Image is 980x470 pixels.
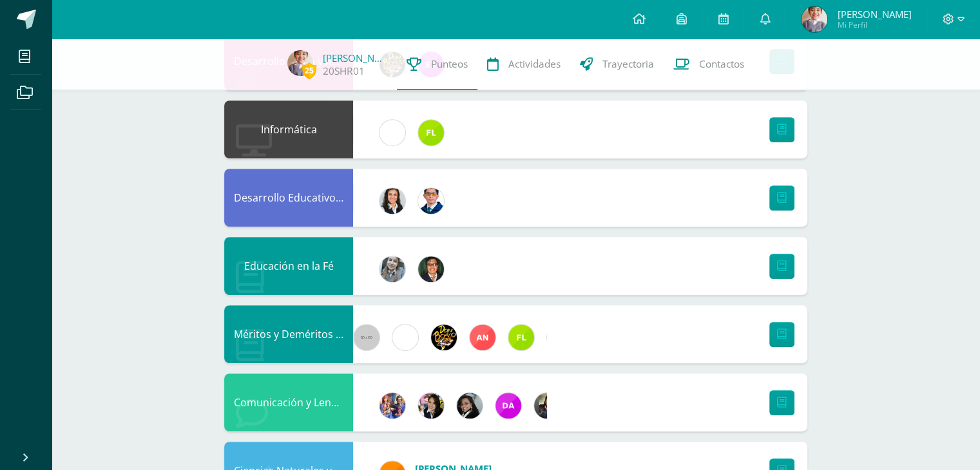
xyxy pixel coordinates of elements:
[224,237,353,295] div: Educación en la Fé
[508,57,561,71] span: Actividades
[380,393,405,418] img: 3f4c0a665c62760dc8d25f6423ebedea.png
[602,57,654,71] span: Trayectoria
[418,256,444,282] img: 941e3438b01450ad37795ac5485d303e.png
[570,39,664,90] a: Trayectoria
[224,373,353,431] div: Comunicación y Lenguaje L.3 (Inglés y Laboratorio)
[380,188,405,214] img: b15e54589cdbd448c33dd63f135c9987.png
[664,39,754,90] a: Contactos
[302,62,316,79] span: 25
[224,305,353,363] div: Méritos y Deméritos 6to. Primaria ¨C¨
[495,393,521,418] img: 20293396c123fa1d0be50d4fd90c658f.png
[224,100,353,158] div: Informática
[457,393,483,418] img: 7bd163c6daa573cac875167af135d202.png
[699,57,744,71] span: Contactos
[470,324,495,350] img: 35a1f8cfe552b0525d1a6bbd90ff6c8c.png
[224,169,353,227] div: Desarrollo Educativo y Proyecto de Vida
[534,393,560,418] img: f727c7009b8e908c37d274233f9e6ae1.png
[354,324,380,350] img: 60x60
[397,39,477,90] a: Punteos
[380,120,405,146] img: cae4b36d6049cd6b8500bd0f72497672.png
[477,39,570,90] a: Actividades
[431,324,457,350] img: 21dcd0747afb1b787494880446b9b401.png
[837,8,911,21] span: [PERSON_NAME]
[418,120,444,146] img: d6c3c6168549c828b01e81933f68206c.png
[418,188,444,214] img: 059ccfba660c78d33e1d6e9d5a6a4bb6.png
[837,19,911,30] span: Mi Perfil
[802,6,827,32] img: 3459d6f29e81939c555fd4eb06e335dd.png
[392,324,418,350] img: cae4b36d6049cd6b8500bd0f72497672.png
[508,324,534,350] img: d6c3c6168549c828b01e81933f68206c.png
[380,256,405,282] img: cba4c69ace659ae4cf02a5761d9a2473.png
[431,57,468,71] span: Punteos
[323,64,365,78] a: 20SHR01
[323,52,387,64] a: [PERSON_NAME]
[287,50,313,76] img: 3459d6f29e81939c555fd4eb06e335dd.png
[418,393,444,418] img: 282f7266d1216b456af8b3d5ef4bcc50.png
